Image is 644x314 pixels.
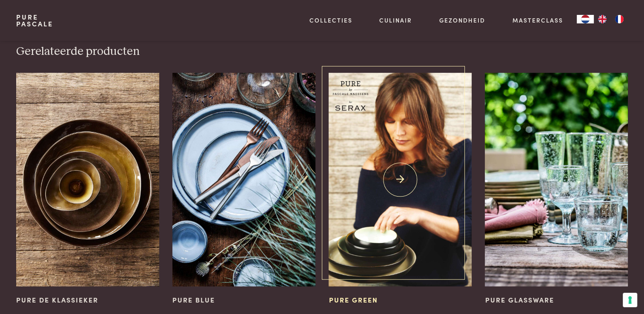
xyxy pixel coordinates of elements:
[577,15,594,23] div: Language
[16,295,98,304] span: Pure de klassieker
[172,295,215,304] span: Pure Blue
[623,293,637,307] button: Uw voorkeuren voor toestemming voor trackingtechnologieën
[16,14,53,27] a: PurePascale
[379,16,412,25] a: Culinair
[329,73,471,287] img: Pure Green
[16,44,140,59] h3: Gerelateerde producten
[16,73,159,305] a: Pure de klassieker Pure de klassieker
[172,73,315,305] a: Pure Blue Pure Blue
[485,295,554,304] span: Pure Glassware
[611,15,628,23] a: FR
[577,15,628,23] aside: Language selected: Nederlands
[594,15,628,23] ul: Language list
[16,73,159,287] img: Pure de klassieker
[172,73,315,287] img: Pure Blue
[329,295,378,304] span: Pure Green
[577,15,594,23] a: NL
[309,16,352,25] a: Collecties
[594,15,611,23] a: EN
[485,73,627,287] img: Pure Glassware
[439,16,485,25] a: Gezondheid
[512,16,563,25] a: Masterclass
[485,73,627,305] a: Pure Glassware Pure Glassware
[329,73,471,305] a: Pure Green Pure Green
